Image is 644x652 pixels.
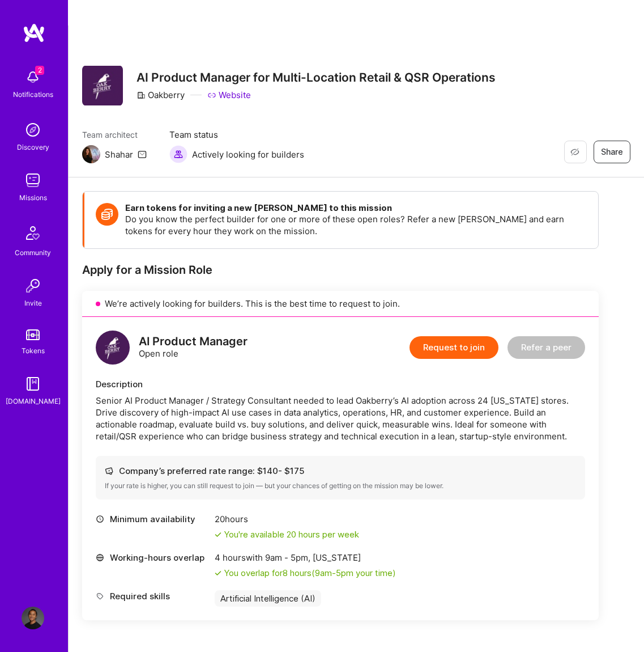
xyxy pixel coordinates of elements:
img: Company Logo [82,66,123,105]
div: Apply for a Mission Role [82,263,599,277]
span: Team status [169,129,304,141]
i: icon Check [215,531,221,538]
img: tokens [26,329,40,340]
div: Tokens [22,345,45,357]
img: guide book [22,372,44,395]
button: Share [594,141,630,163]
div: 20 hours [215,513,359,525]
i: icon EyeClosed [570,147,579,156]
i: icon Tag [96,592,104,600]
i: icon World [96,553,104,562]
img: bell [22,66,44,88]
img: discovery [22,118,44,141]
h4: Earn tokens for inviting a new [PERSON_NAME] to this mission [125,203,587,213]
img: logo [96,331,130,365]
div: If your rate is higher, you can still request to join — but your chances of getting on the missio... [105,481,576,490]
div: Open role [139,336,248,359]
span: 9am - 5pm , [263,552,313,563]
img: logo [23,23,45,43]
div: Missions [19,192,47,204]
img: teamwork [22,169,44,192]
div: Invite [24,297,42,309]
div: Working-hours overlap [96,552,209,564]
button: Refer a peer [507,336,585,359]
img: Team Architect [82,145,100,163]
div: 4 hours with [US_STATE] [215,552,396,564]
i: icon Clock [96,515,104,523]
div: Company’s preferred rate range: $ 140 - $ 175 [105,465,576,477]
img: Token icon [96,203,118,226]
i: icon CompanyGray [137,91,146,100]
span: 9am - 5pm [315,568,353,578]
div: You overlap for 8 hours ( your time) [224,567,396,579]
div: Discovery [17,141,49,153]
i: icon Mail [138,150,147,159]
button: Request to join [410,336,498,359]
div: Oakberry [137,89,185,101]
p: Do you know the perfect builder for one or more of these open roles? Refer a new [PERSON_NAME] an... [125,213,587,237]
div: Required skills [96,590,209,602]
span: Team architect [82,129,147,141]
i: icon Cash [105,467,113,475]
img: Community [19,219,46,247]
div: Artificial Intelligence (AI) [215,590,321,607]
div: AI Product Manager [139,336,248,348]
img: User Avatar [22,607,44,629]
div: We’re actively looking for builders. This is the best time to request to join. [82,291,599,317]
h3: AI Product Manager for Multi-Location Retail & QSR Operations [137,70,496,84]
div: [DOMAIN_NAME] [6,395,61,407]
i: icon Check [215,570,221,577]
div: Description [96,378,585,390]
div: Senior AI Product Manager / Strategy Consultant needed to lead Oakberry’s AI adoption across 24 [... [96,395,585,442]
a: User Avatar [19,607,47,629]
div: Community [15,247,51,259]
div: Notifications [13,88,53,100]
span: Share [601,146,623,158]
div: Minimum availability [96,513,209,525]
span: 2 [35,66,44,75]
div: Shahar [105,149,133,160]
img: Invite [22,274,44,297]
span: Actively looking for builders [192,149,304,160]
a: Website [207,89,251,101]
img: Actively looking for builders [169,145,187,163]
div: You're available 20 hours per week [215,528,359,540]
